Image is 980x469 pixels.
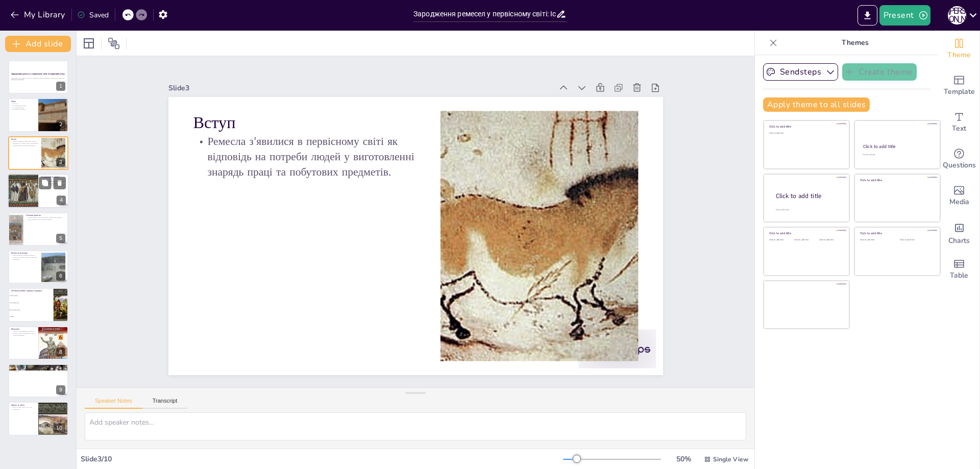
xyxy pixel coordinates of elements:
[939,251,979,288] div: Add a table
[56,271,65,281] div: 6
[11,255,38,260] p: Ремесла сприяли розвитку соціальної структури, торгівлі та обміну ідеями між племенами.
[56,82,65,91] div: 1
[948,5,966,26] button: Н [PERSON_NAME]
[781,31,928,55] p: Themes
[26,214,65,217] p: Основні ремесла
[11,100,35,103] p: План
[939,67,979,104] div: Add ready made slides
[26,216,65,220] p: Основні ремесла включали обробку каменю, виготовлення одягу, кераміки та виготовлення знарядь.
[948,235,970,246] span: Charts
[944,86,975,97] span: Template
[857,5,877,26] button: Export to PowerPoint
[11,106,35,108] p: 3. Основні ремесла
[769,231,842,235] div: Click to add title
[81,35,97,52] div: Layout
[939,31,979,67] div: Change the overall theme
[769,132,842,135] div: Click to add text
[56,234,65,243] div: 5
[8,402,68,435] div: 10
[10,309,53,310] span: Виготовлення знарядь
[41,176,66,179] p: Історичний контекст
[949,196,969,208] span: Media
[863,154,930,156] div: Click to add text
[11,108,35,110] p: 4. Вплив на культуру
[11,365,65,368] p: Джерела
[8,60,68,94] div: 1
[41,180,66,186] p: Ремесла виникли в епоху палеоліту, коли люди почали виготовляти знаряддя з каменю, кістки та дерева.
[56,385,65,394] div: 9
[950,270,968,281] span: Table
[939,104,979,141] div: Add text boxes
[11,328,35,331] p: Висновок
[242,302,611,430] div: Slide 3
[56,120,65,129] div: 2
[56,310,65,319] div: 7
[900,239,932,241] div: Click to add text
[142,398,188,409] button: Transcript
[81,454,563,464] div: Slide 3 / 10
[763,97,870,112] button: Apply theme to all slides
[11,290,51,293] p: [PERSON_NAME] виникло першим?
[11,252,38,255] p: Вплив на культуру
[56,158,65,167] div: 3
[948,6,966,24] div: Н [PERSON_NAME]
[10,316,53,317] span: Кераміка
[8,364,68,398] div: 9
[11,79,65,81] p: Generated with [URL]
[108,37,120,50] span: Position
[939,141,979,178] div: Get real-time input from your audience
[57,196,66,205] div: 4
[939,214,979,251] div: Add charts and graphs
[39,177,51,189] button: Duplicate Slide
[10,302,53,303] span: Виготовлення одягу
[769,239,792,241] div: Click to add text
[11,140,38,146] p: Ремесла з'явилися в первісному світі як відповідь на потреби людей у виготовленні знарядь праці т...
[879,5,930,26] button: Present
[413,7,556,21] input: Insert title
[11,404,35,407] p: Дякую за увагу
[776,191,841,200] div: Click to add title
[8,212,68,246] div: 5
[794,239,817,241] div: Click to add text
[947,50,971,61] span: Theme
[8,98,68,132] div: 2
[763,63,838,81] button: Sendsteps
[54,177,66,189] button: Delete Slide
[53,424,65,433] div: 10
[11,77,65,79] p: Презентація про розвиток ремесел у первісному світі, їх значення та вплив на суспільство.
[8,174,69,208] div: 4
[11,72,65,75] strong: Зародження ремесел у первісному світі: Історичний огляд
[11,105,35,107] p: 2. Історичний контекст
[77,10,109,20] div: Saved
[863,143,931,150] div: Click to add title
[11,103,35,105] p: 1. Вступ
[56,348,65,357] div: 8
[769,125,842,129] div: Click to add title
[842,63,917,81] button: Create theme
[8,250,68,284] div: 6
[388,262,615,375] p: Ремесла з'явилися в первісному світі як відповідь на потреби людей у виготовленні знарядь праці т...
[860,231,933,235] div: Click to add title
[10,295,53,296] span: Обробка каменю
[776,208,840,211] div: Click to add body
[860,178,933,182] div: Click to add title
[11,138,38,141] p: Вступ
[671,454,696,464] div: 50 %
[8,326,68,360] div: 8
[8,288,68,322] div: 7
[8,136,68,170] div: 3
[85,398,142,409] button: Speaker Notes
[943,160,976,171] span: Questions
[11,406,35,410] p: Дякую за вашу увагу! Чи є у вас запитання?
[952,123,966,134] span: Text
[11,368,65,372] p: Використані джерела включають археологічні дослідження, наукові статті та історичні документи.
[8,7,69,23] button: My Library
[939,178,979,214] div: Add images, graphics, shapes or video
[11,330,35,336] p: Ремесла стали важливим елементом розвитку людства, формуючи основи сучасної цивілізації.
[860,239,892,241] div: Click to add text
[5,36,71,52] button: Add slide
[819,239,842,241] div: Click to add text
[381,305,600,396] p: Вступ
[713,455,748,463] span: Single View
